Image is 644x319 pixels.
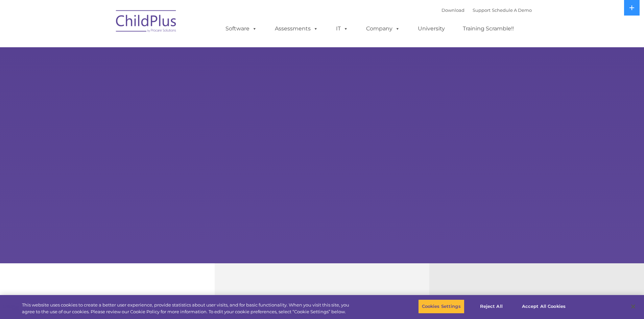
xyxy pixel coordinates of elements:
a: IT [329,22,355,35]
button: Cookies Settings [418,299,464,314]
button: Accept All Cookies [518,299,569,314]
a: Download [442,7,464,13]
a: Software [219,22,264,35]
font: | [442,7,532,13]
a: Support [473,7,491,13]
a: Training Scramble!! [456,22,521,35]
div: This website uses cookies to create a better user experience, provide statistics about user visit... [22,302,354,315]
button: Reject All [470,299,512,314]
a: Company [359,22,407,35]
button: Close [626,299,641,314]
a: Assessments [268,22,325,35]
img: ChildPlus by Procare Solutions [113,5,180,39]
a: University [411,22,452,35]
a: Schedule A Demo [492,7,532,13]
